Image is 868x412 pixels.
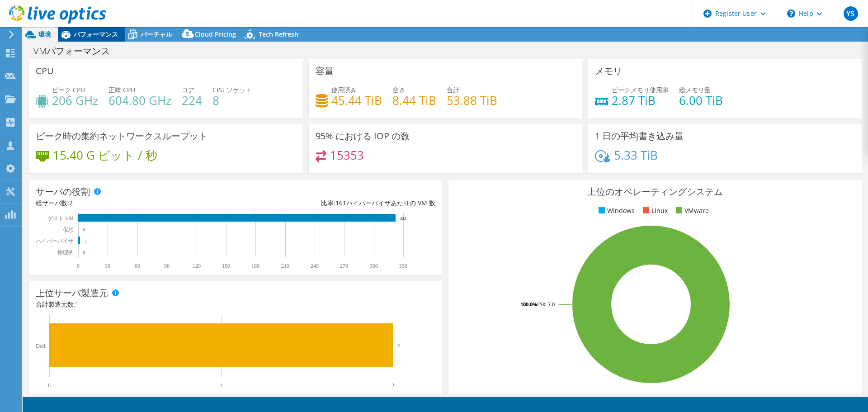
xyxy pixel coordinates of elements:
[36,66,54,76] h3: CPU
[251,263,259,269] text: 180
[69,199,73,207] span: 2
[335,199,346,207] span: 161
[74,30,118,38] span: パフォーマンス
[53,150,157,160] h4: 15.40 G ビット / 秒
[259,30,298,38] span: Tech Refresh
[679,95,723,105] h4: 6.00 TiB
[392,382,394,388] text: 2
[447,95,497,105] h4: 53.88 TiB
[52,85,85,94] span: ピーク CPU
[48,382,51,388] text: 0
[316,66,334,76] h3: 容量
[340,263,348,269] text: 270
[787,9,795,18] svg: \n
[236,198,435,208] div: 比率: ハイパーバイザあたりの VM 数
[311,263,319,269] text: 240
[105,263,110,269] text: 30
[212,85,252,94] span: CPU ソケット
[35,238,74,244] text: ハイパーバイザ
[212,95,252,105] h4: 8
[674,206,709,216] li: VMware
[108,95,171,105] h4: 604.80 GHz
[29,46,124,56] h1: VMパフォーマンス
[36,198,236,208] div: 総サーバ数:
[400,216,406,221] text: 322
[641,206,668,216] li: Linux
[75,300,79,308] span: 1
[195,30,236,38] span: Cloud Pricing
[537,301,555,308] tspan: ESXi 7.0
[679,85,711,94] span: 総メモリ量
[36,131,208,141] h3: ピーク時の集約ネットワークスループット
[36,288,108,298] h3: 上位サーバ製造元
[38,30,51,38] span: 環境
[47,215,74,222] text: ゲスト VM
[612,85,669,94] span: ピークメモリ使用率
[392,85,405,94] span: 空き
[108,85,135,94] span: 正味 CPU
[141,30,172,38] span: バーチャル
[397,343,400,348] text: 2
[222,263,230,269] text: 150
[36,343,45,349] text: Dell
[62,227,74,233] text: 仮想
[85,239,87,243] text: 2
[614,150,658,160] h4: 5.33 TiB
[595,131,684,141] h3: 1 日の平均書き込み量
[36,187,90,197] h3: サーバの役割
[596,206,635,216] li: Windows
[135,263,140,269] text: 60
[447,85,459,94] span: 合計
[331,85,357,94] span: 使用済み
[83,227,85,232] text: 0
[392,95,436,105] h4: 8.44 TiB
[36,299,435,309] h4: 合計製造元数:
[520,301,537,308] tspan: 100.0%
[612,95,669,105] h4: 2.87 TiB
[193,263,201,269] text: 120
[57,249,74,256] text: 物理的
[164,263,170,269] text: 90
[455,187,855,197] h3: 上位のオペレーティングシステム
[330,150,364,160] h4: 15353
[182,95,202,105] h4: 224
[399,263,407,269] text: 330
[52,95,98,105] h4: 206 GHz
[83,250,85,255] text: 0
[370,263,378,269] text: 300
[281,263,289,269] text: 210
[595,66,622,76] h3: メモリ
[182,85,194,94] span: コア
[220,382,222,388] text: 1
[844,6,858,21] span: YS
[331,95,382,105] h4: 45.44 TiB
[77,263,80,269] text: 0
[316,131,410,141] h3: 95% における IOP の数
